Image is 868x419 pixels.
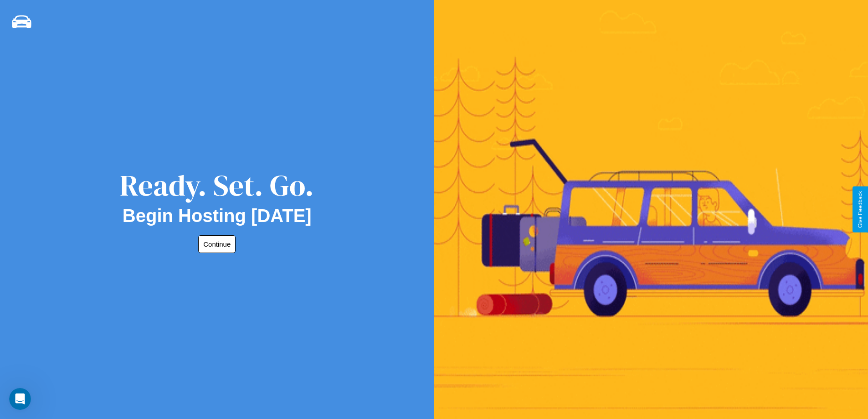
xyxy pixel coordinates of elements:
h2: Begin Hosting [DATE] [123,206,312,226]
iframe: Intercom live chat [9,388,31,410]
button: Continue [198,235,236,253]
div: Give Feedback [857,191,863,228]
div: Ready. Set. Go. [120,165,314,206]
